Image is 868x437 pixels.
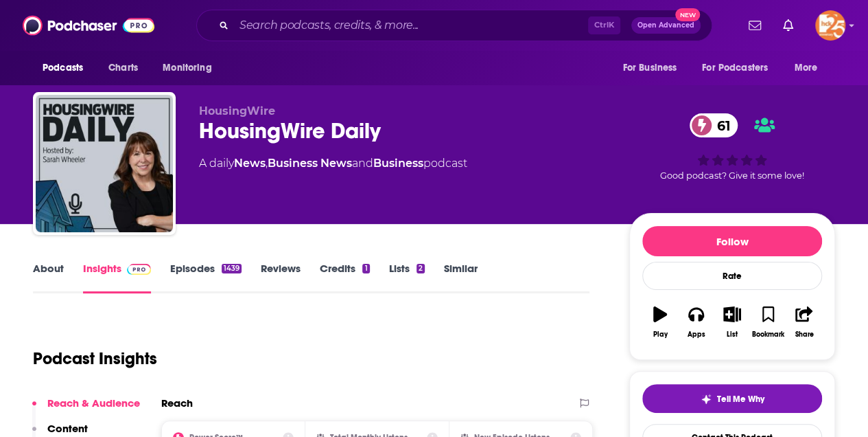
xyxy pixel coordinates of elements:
div: List [727,330,738,339]
div: 2 [417,264,425,273]
button: open menu [153,55,229,81]
a: Business [373,157,423,170]
span: 61 [703,113,738,137]
a: Reviews [261,262,301,293]
button: Share [786,298,822,347]
span: Monitoring [163,58,211,78]
img: HousingWire Daily [36,95,173,232]
button: Show profile menu [815,10,845,41]
button: List [714,298,750,347]
a: Business News [268,157,352,170]
a: Episodes1439 [170,262,242,293]
div: 1439 [222,264,242,273]
a: News [234,157,266,170]
img: tell me why sparkle [701,394,712,405]
button: Reach & Audience [32,396,140,422]
span: Good podcast? Give it some love! [660,170,804,181]
button: open menu [785,55,835,81]
span: Podcasts [43,58,83,78]
h2: Reach [161,396,193,410]
div: Share [795,330,813,339]
img: User Profile [815,10,845,41]
button: open menu [613,55,694,81]
span: Open Advanced [637,22,694,29]
div: Bookmark [752,330,784,339]
div: 61Good podcast? Give it some love! [629,104,835,190]
span: , [266,157,268,170]
span: and [352,157,373,170]
div: Apps [688,330,705,339]
div: Search podcasts, credits, & more... [196,10,712,41]
a: Charts [99,55,146,81]
span: For Podcasters [702,58,768,78]
a: About [33,262,64,293]
h1: Podcast Insights [33,348,157,369]
span: Tell Me Why [717,394,764,405]
span: Charts [108,58,138,78]
span: Logged in as kerrifulks [815,10,845,41]
p: Content [47,422,88,435]
a: 61 [690,113,738,137]
span: Ctrl K [588,16,620,34]
img: Podchaser - Follow, Share and Rate Podcasts [23,12,154,38]
a: Similar [444,262,478,293]
input: Search podcasts, credits, & more... [234,14,588,36]
div: Rate [642,262,822,290]
button: open menu [33,55,101,81]
span: For Business [622,58,677,78]
a: Lists2 [389,262,425,293]
a: Credits1 [320,262,369,293]
div: Play [653,330,668,339]
button: tell me why sparkleTell Me Why [642,384,822,413]
a: InsightsPodchaser Pro [83,262,151,293]
button: Apps [678,298,714,347]
button: Play [642,298,678,347]
span: HousingWire [199,104,275,117]
button: Bookmark [750,298,786,347]
div: A daily podcast [199,155,467,172]
div: 1 [362,264,369,273]
img: Podchaser Pro [127,264,151,275]
button: Follow [642,226,822,256]
a: Show notifications dropdown [777,14,799,37]
button: Open AdvancedNew [631,17,701,34]
a: Show notifications dropdown [743,14,766,37]
p: Reach & Audience [47,396,140,410]
button: open menu [693,55,788,81]
span: More [795,58,818,78]
span: New [675,8,700,21]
